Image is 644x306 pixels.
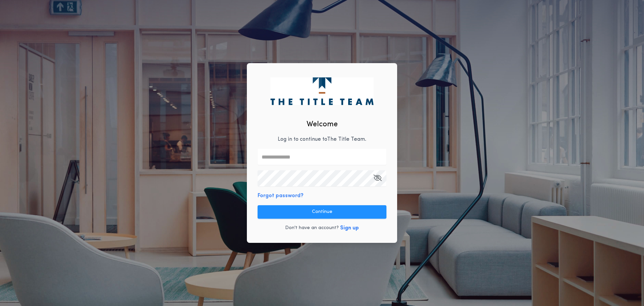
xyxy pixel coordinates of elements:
[258,205,386,219] button: Continue
[258,192,304,200] button: Forgot password?
[278,135,366,143] p: Log in to continue to The Title Team .
[340,224,359,232] button: Sign up
[270,77,373,105] img: logo
[307,119,338,130] h2: Welcome
[285,225,339,231] p: Don't have an account?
